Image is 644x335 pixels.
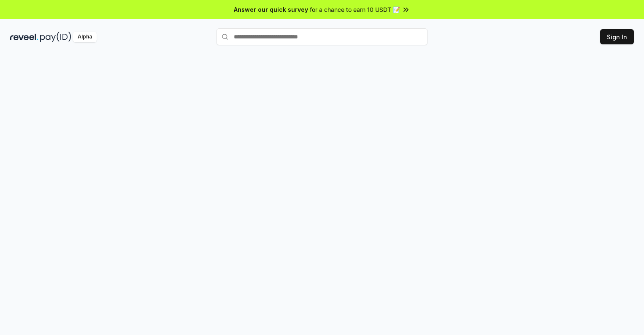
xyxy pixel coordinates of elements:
[40,32,71,42] img: pay_id
[310,5,400,14] span: for a chance to earn 10 USDT 📝
[10,32,38,42] img: reveel_dark
[600,29,634,44] button: Sign In
[73,32,97,42] div: Alpha
[234,5,308,14] span: Answer our quick survey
